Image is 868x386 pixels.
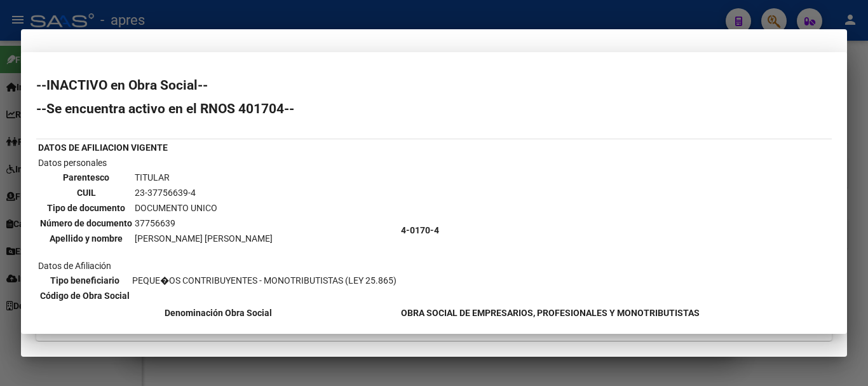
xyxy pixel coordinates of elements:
th: Código de Obra Social [39,289,130,303]
td: DOCUMENTO UNICO [134,201,273,215]
td: PEQUE�OS CONTRIBUYENTES - MONOTRIBUTISTAS (LEY 25.865) [132,273,397,287]
th: CUIL [39,186,133,200]
th: Número de documento [39,216,133,230]
b: OBRA SOCIAL DE EMPRESARIOS, PROFESIONALES Y MONOTRIBUTISTAS [401,308,700,318]
td: 23-37756639-4 [134,186,273,200]
b: 4-0170-4 [401,225,439,235]
td: [PERSON_NAME] [PERSON_NAME] [134,231,273,245]
h2: --Se encuentra activo en el RNOS 401704-- [36,102,832,115]
th: Tipo de documento [39,201,133,215]
td: Datos personales Datos de Afiliación [37,156,399,305]
td: 37756639 [134,216,273,230]
th: Tipo beneficiario [39,273,130,287]
th: Denominación Obra Social [37,306,399,320]
h2: --INACTIVO en Obra Social-- [36,79,832,92]
th: Apellido y nombre [39,231,133,245]
iframe: Intercom live chat [825,343,855,373]
b: DATOS DE AFILIACION VIGENTE [38,142,168,153]
th: Parentesco [39,170,133,184]
td: TITULAR [134,170,273,184]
